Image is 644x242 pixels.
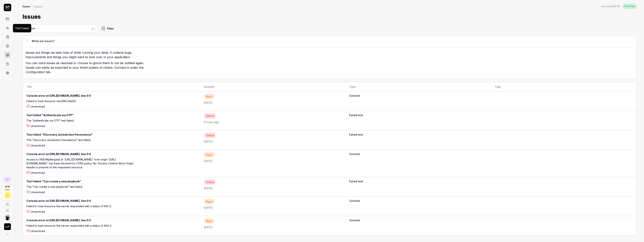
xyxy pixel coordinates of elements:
[26,39,630,43] button: What are Issues?
[349,113,487,117] b: Failed test
[349,152,487,156] b: Console
[26,61,147,76] p: You can mark issues as resolved or choose to ignore them to not be notified again. Issues can eas...
[601,5,620,8] button: Last scan:[DATE]
[204,140,213,143] time: [DATE]
[204,218,215,224] div: Major
[26,218,148,224] div: Console.error on [URL][DOMAIN_NAME], line 0:0
[26,143,196,147] div: Unresolved
[26,50,147,61] p: Issues are things we take note of while running your tests. It collects bugs, improvements and th...
[26,171,196,175] div: Unresolved
[612,5,620,8] time: [DATE]
[349,133,487,137] b: Failed test
[26,105,196,108] div: Unresolved
[91,27,96,31] div: ⌘ /
[26,119,136,124] div: The "Authenticate via OTP" test failed.
[349,199,487,203] b: Console
[601,5,620,8] span: Last scan:
[204,159,213,163] time: [DATE]
[204,206,213,209] time: [DATE]
[26,185,136,190] div: The "Can create a new playbook" test failed.
[26,190,196,194] div: Unresolved
[349,218,487,222] b: Console
[204,94,215,99] div: Major
[99,25,116,32] button: Filter
[204,101,213,104] time: [DATE]
[26,138,136,143] div: The "Discovery Jurisdiction Persistence" test failed.
[204,179,216,185] div: Critical
[349,179,487,183] b: Failed test
[204,152,215,157] div: Major
[204,226,213,229] time: [DATE]
[204,113,216,119] div: Critical
[26,124,196,128] div: Unresolved
[26,113,148,119] div: Test failed: "Authenticate via OTP"
[23,82,200,91] th: Title
[32,39,630,43] div: What are Issues?
[204,133,216,138] div: Critical
[349,94,487,98] b: Console
[26,204,136,210] div: Failed to load resource: the server responded with a status of 500 ()
[200,82,346,91] th: Severity
[4,214,10,220] img: 4cfcff40-75ee-4a48-a2b0-1984f07fefe6.jpeg
[31,4,32,8] div: /
[1,206,13,212] a: Documentation
[26,224,136,229] div: Failed to load resource: the server responded with a status of 404 ()
[1,220,13,231] button: LEGALFLY Logo
[26,94,148,99] div: Console.error on [URL][DOMAIN_NAME], line 0:0
[26,199,148,204] div: Console.error on [URL][DOMAIN_NAME], line 0:0
[26,179,148,185] div: Test failed: "Can create a new playbook"
[345,82,491,91] th: Type
[26,229,196,233] div: Unresolved
[26,157,136,171] div: Access to XMLHttpRequest at '[URL][DOMAIN_NAME]' from origin '[URL][DOMAIN_NAME]' has been blocke...
[26,152,148,157] div: Console.error on [URL][DOMAIN_NAME], line 0:0
[3,177,12,183] a: New conversation
[26,133,148,138] div: Test failed: "Discovery Jurisdiction Persistence"
[34,4,42,8] div: Issues
[623,4,637,9] button: Free Plan
[4,223,11,230] img: LEGALFLY Logo
[491,82,636,91] th: Tags
[5,186,10,188] span: 8 / 10
[1,200,13,206] a: Book a call with us
[623,4,637,9] div: Free Plan
[15,26,29,30] div: Test Cases
[204,199,215,204] div: Major
[22,4,30,8] a: Home
[26,99,136,105] div: Failed to load resource: net::ERR_FAILED
[26,210,196,214] div: Unresolved
[204,120,219,124] time: 6 hours ago
[204,187,213,190] time: [DATE]
[22,13,41,21] h1: Issues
